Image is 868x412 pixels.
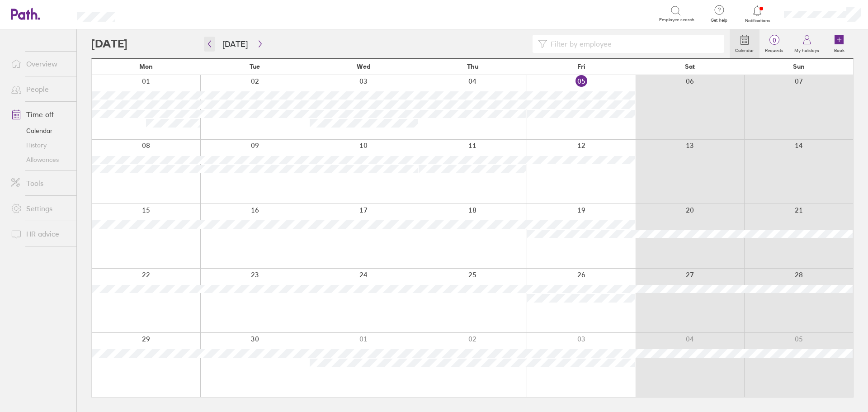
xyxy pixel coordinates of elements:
[793,63,805,70] span: Sun
[730,45,759,53] label: Calendar
[139,63,153,70] span: Mon
[577,63,585,70] span: Fri
[4,199,76,218] a: Settings
[4,80,76,98] a: People
[759,37,789,44] span: 0
[759,45,789,53] label: Requests
[829,45,850,53] label: Book
[730,29,759,58] a: Calendar
[685,63,695,70] span: Sat
[4,105,76,123] a: Time off
[357,63,370,70] span: Wed
[789,45,825,53] label: My holidays
[4,174,76,192] a: Tools
[4,55,76,73] a: Overview
[467,63,478,70] span: Thu
[547,35,719,52] input: Filter by employee
[704,18,734,23] span: Get help
[743,5,772,24] a: Notifications
[139,9,162,18] div: Search
[4,138,76,152] a: History
[250,63,260,70] span: Tue
[789,29,825,58] a: My holidays
[659,17,694,23] span: Employee search
[759,29,789,58] a: 0Requests
[4,123,76,138] a: Calendar
[743,18,772,24] span: Notifications
[4,225,76,243] a: HR advice
[4,152,76,167] a: Allowances
[825,29,854,58] a: Book
[215,37,255,52] button: [DATE]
